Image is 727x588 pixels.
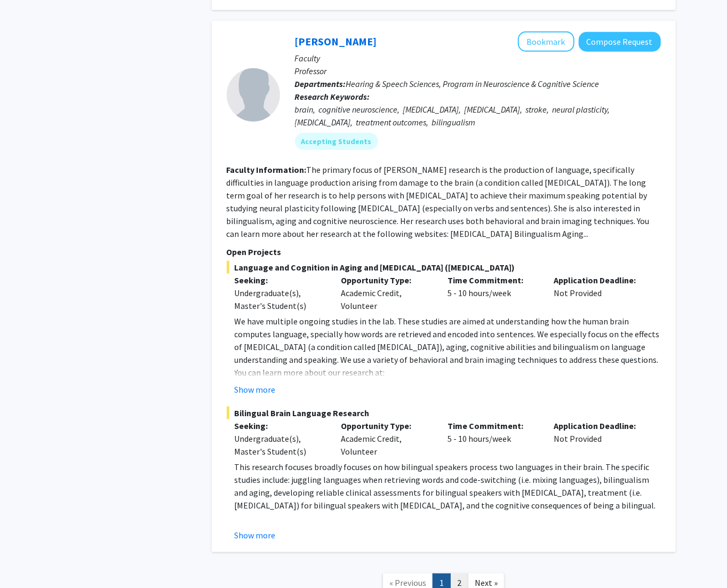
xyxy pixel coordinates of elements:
[235,383,276,396] button: Show more
[295,35,377,48] a: [PERSON_NAME]
[346,78,600,89] span: Hearing & Speech Sciences, Program in Neuroscience & Cognitive Science
[295,103,661,129] div: brain, cognitive neuroscience, [MEDICAL_DATA], [MEDICAL_DATA], stroke, neural plasticity, [MEDICA...
[295,52,661,65] p: Faculty
[554,274,645,287] p: Application Deadline:
[8,540,45,580] iframe: Chat
[554,419,645,432] p: Application Deadline:
[341,274,432,287] p: Opportunity Type:
[448,419,538,432] p: Time Commitment:
[475,577,498,588] span: Next »
[440,274,546,312] div: 5 - 10 hours/week
[389,577,426,588] span: « Previous
[227,164,650,239] fg-read-more: The primary focus of [PERSON_NAME] research is the production of language, specifically difficult...
[546,419,653,458] div: Not Provided
[546,274,653,312] div: Not Provided
[333,274,440,312] div: Academic Credit, Volunteer
[295,91,370,102] b: Research Keywords:
[440,419,546,458] div: 5 - 10 hours/week
[235,287,325,312] div: Undergraduate(s), Master's Student(s)
[227,261,661,274] span: Language and Cognition in Aging and [MEDICAL_DATA] ([MEDICAL_DATA])
[295,65,661,77] p: Professor
[235,366,661,379] p: You can learn more about our research at:
[235,432,325,458] div: Undergraduate(s), Master's Student(s)
[341,419,432,432] p: Opportunity Type:
[235,460,661,512] p: This research focuses broadly focuses on how bilingual speakers process two languages in their br...
[235,274,325,287] p: Seeking:
[579,32,661,52] button: Compose Request to Yasmeen Faroqi-Shah
[333,419,440,458] div: Academic Credit, Volunteer
[518,31,574,52] button: Add Yasmeen Faroqi-Shah to Bookmarks
[235,529,276,542] button: Show more
[227,407,661,419] span: Bilingual Brain Language Research
[235,419,325,432] p: Seeking:
[235,315,661,366] p: We have multiple ongoing studies in the lab. These studies are aimed at understanding how the hum...
[227,164,307,175] b: Faculty Information:
[295,133,378,150] mat-chip: Accepting Students
[448,274,538,287] p: Time Commitment:
[295,78,346,89] b: Departments:
[227,245,661,258] p: Open Projects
